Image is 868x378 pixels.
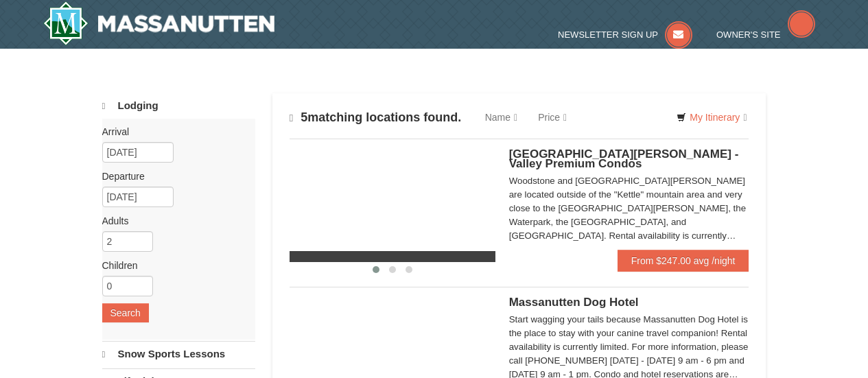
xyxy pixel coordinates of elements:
a: Name [475,104,528,131]
label: Children [102,259,245,272]
div: Woodstone and [GEOGRAPHIC_DATA][PERSON_NAME] are located outside of the "Kettle" mountain area an... [509,174,749,243]
a: Massanutten Resort [43,1,275,45]
a: Snow Sports Lessons [102,341,255,367]
span: Owner's Site [716,29,781,40]
img: Massanutten Resort Logo [43,1,275,45]
a: From $247.00 avg /night [618,250,749,272]
a: Newsletter Sign Up [558,29,692,40]
label: Arrival [102,125,245,139]
label: Adults [102,214,245,228]
span: [GEOGRAPHIC_DATA][PERSON_NAME] - Valley Premium Condos [509,147,739,170]
span: Massanutten Dog Hotel [509,296,639,309]
a: Price [528,104,577,131]
a: My Itinerary [668,107,755,128]
span: Newsletter Sign Up [558,29,658,40]
button: Search [102,303,149,322]
label: Departure [102,169,245,183]
a: Lodging [102,93,255,119]
a: Owner's Site [716,29,815,40]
